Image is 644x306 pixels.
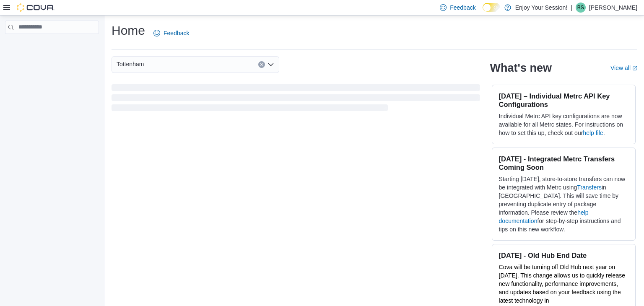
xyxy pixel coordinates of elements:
[499,175,628,233] p: Starting [DATE], store-to-store transfers can now be integrated with Metrc using in [GEOGRAPHIC_D...
[17,3,55,12] img: Cova
[499,112,628,137] p: Individual Metrc API key configurations are now available for all Metrc states. For instructions ...
[112,22,145,39] h1: Home
[164,29,189,37] span: Feedback
[450,3,475,12] span: Feedback
[150,25,192,41] a: Feedback
[499,251,628,259] h3: [DATE] - Old Hub End Date
[490,61,552,75] h2: What's new
[258,61,265,68] button: Clear input
[589,3,637,13] p: [PERSON_NAME]
[117,59,144,69] span: Tottenham
[483,3,500,12] input: Dark Mode
[571,3,572,13] p: |
[577,184,602,191] a: Transfers
[112,86,480,113] span: Loading
[577,3,584,13] span: BS
[5,36,99,56] nav: Complex example
[499,209,589,224] a: help documentation
[499,92,628,109] h3: [DATE] – Individual Metrc API Key Configurations
[499,155,628,171] h3: [DATE] - Integrated Metrc Transfers Coming Soon
[515,3,568,13] p: Enjoy Your Session!
[583,130,603,136] a: help file
[267,61,274,68] button: Open list of options
[576,3,586,13] div: Ben Seguin
[632,66,637,71] svg: External link
[610,65,637,71] a: View allExternal link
